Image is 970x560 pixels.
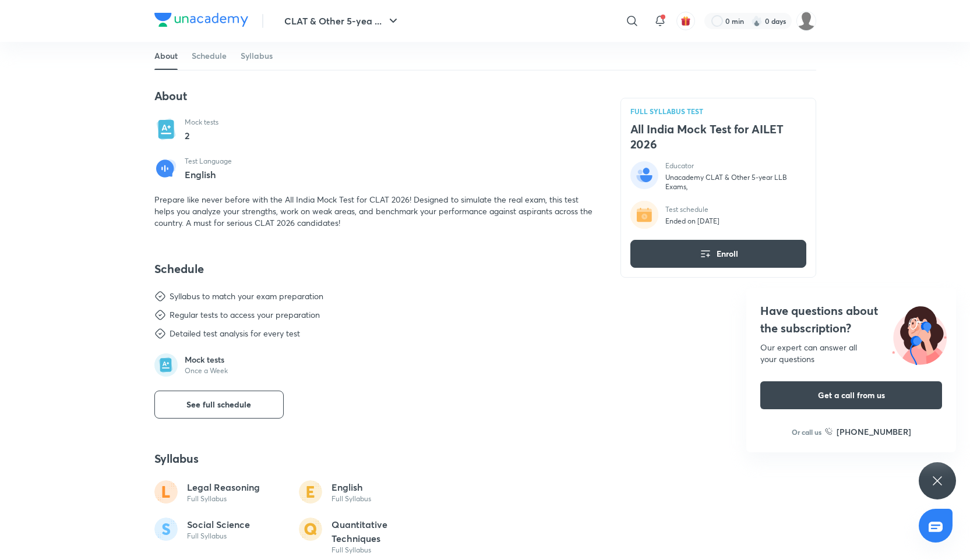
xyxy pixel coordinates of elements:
a: Schedule [192,42,227,70]
h4: Schedule [154,261,592,277]
h4: About [154,88,592,104]
p: English [185,169,232,180]
p: Unacademy CLAT & Other 5-year LLB Exams, [665,173,806,192]
h4: Have questions about the subscription? [760,302,942,337]
img: avatar [680,16,691,26]
img: streak [751,15,763,27]
a: Syllabus [241,42,273,70]
img: Company Logo [154,13,248,27]
p: Legal Reasoning [187,480,260,494]
img: ttu_illustration_new.svg [883,302,956,365]
a: About [154,42,178,70]
span: Prepare like never before with the All India Mock Test for CLAT 2026! Designed to simulate the re... [154,194,592,228]
p: 2 [185,129,218,143]
p: Or call us [792,427,821,437]
h4: All India Mock Test for AILET 2026 [630,122,806,152]
button: avatar [676,12,695,30]
p: Quantitative Techniques [331,518,429,545]
p: Full Syllabus [187,494,260,504]
img: Samridhya Pal [796,11,816,31]
p: FULL SYLLABUS TEST [630,108,806,115]
h6: [PHONE_NUMBER] [837,426,911,438]
button: See full schedule [154,391,284,419]
button: CLAT & Other 5-yea ... [277,9,407,33]
button: Enroll [630,240,806,268]
p: Educator [665,161,806,171]
div: Our expert can answer all your questions [760,342,942,365]
h4: Syllabus [154,451,592,466]
div: Detailed test analysis for every test [170,328,300,339]
p: Full Syllabus [187,531,250,541]
p: Full Syllabus [331,545,429,555]
p: Ended on [DATE] [665,217,719,226]
span: See full schedule [186,399,251,410]
a: Company Logo [154,13,248,30]
div: Regular tests to access your preparation [170,309,320,321]
span: Enroll [717,248,738,260]
p: Test schedule [665,205,719,215]
p: Mock tests [185,355,228,365]
p: Full Syllabus [331,494,371,504]
p: Once a Week [185,366,228,375]
a: [PHONE_NUMBER] [825,426,911,438]
button: Get a call from us [760,381,942,409]
p: English [331,480,371,494]
div: Syllabus to match your exam preparation [170,290,323,302]
p: Social Science [187,518,250,531]
p: Test Language [185,157,232,166]
p: Mock tests [185,118,218,127]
